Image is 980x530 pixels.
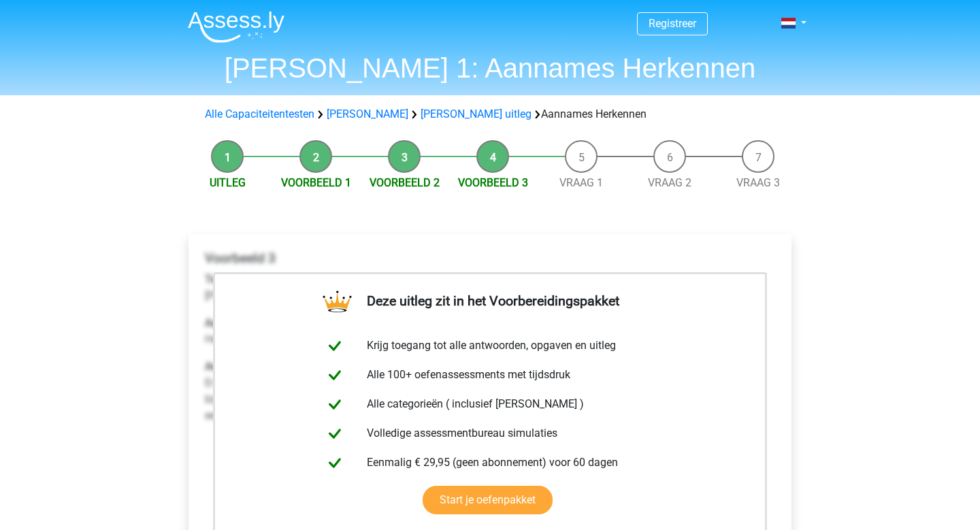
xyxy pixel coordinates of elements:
[421,107,532,120] a: [PERSON_NAME] uitleg
[327,107,408,120] a: [PERSON_NAME]
[649,17,696,30] a: Registreer
[559,176,603,189] a: Vraag 1
[205,273,231,286] b: Tekst
[199,106,781,122] div: Aannames Herkennen
[210,176,246,189] a: Uitleg
[205,315,775,348] p: Het eten van chips is de voornaamste reden dat [PERSON_NAME] op dit moment niet afvalt.
[205,359,775,424] p: Er hoeft niet te worden aangenomen dat chips de voornaamste reden is dat [PERSON_NAME] niet afval...
[177,52,803,84] h1: [PERSON_NAME] 1: Aannames Herkennen
[370,176,440,189] a: Voorbeeld 2
[281,176,351,189] a: Voorbeeld 1
[458,176,528,189] a: Voorbeeld 3
[736,176,780,189] a: Vraag 3
[188,11,284,43] img: Assessly
[423,486,553,514] a: Start je oefenpakket
[205,250,276,266] b: Voorbeeld 3
[205,316,251,329] b: Aanname
[205,360,251,373] b: Antwoord
[205,271,775,304] p: [PERSON_NAME] zou minder chips moeten eten om af te vallen voor de fietswedstrijd over twee maanden.
[648,176,691,189] a: Vraag 2
[205,107,314,120] a: Alle Capaciteitentesten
